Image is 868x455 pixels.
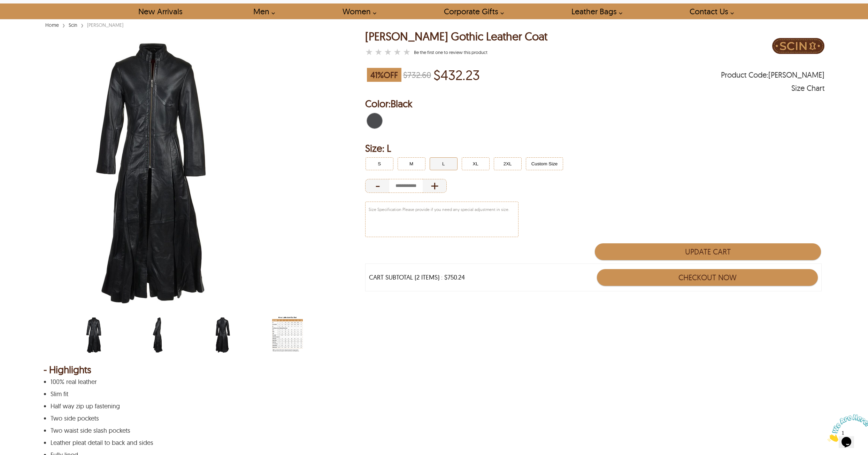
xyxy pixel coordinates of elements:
[772,30,824,63] a: Brand Logo PDP Image
[375,48,382,55] label: 2 rating
[772,30,824,62] img: Brand Logo PDP Image
[366,157,393,170] button: Click to select S
[430,157,458,170] button: Click to select L
[494,157,522,170] button: Click to select 2XL
[51,439,816,446] p: Leather pleat detail to back and sides
[403,70,431,80] strike: $732.60
[462,157,490,170] button: Click to select XL
[366,202,518,237] textarea: Size Specification Please provide if you need any special adjustment in size.
[423,179,447,193] div: Increase Quantity of Item
[433,67,480,83] p: Price of $432.23
[85,22,125,29] div: [PERSON_NAME]
[596,295,821,314] iframe: PayPal
[682,3,738,19] a: contact-us
[365,111,384,130] div: Black
[791,85,824,92] div: Size Chart
[365,97,825,111] h2: Selected Color: by Black
[365,48,373,55] label: 1 rating
[62,19,65,31] span: ›
[369,274,465,281] div: CART SUBTOTAL (2 ITEMS) : $750.24
[44,22,61,28] a: Home
[51,427,816,434] p: Two waist side slash pockets
[51,403,816,410] p: Half way zip up fastening
[67,22,79,28] a: Scin
[398,157,425,170] button: Click to select M
[272,316,330,356] div: women-leather-jacket-size-chart-min.jpg
[208,316,238,354] img: scin-13177w-black-back.jpg
[208,316,265,356] div: scin-13177w-black-back.jpg
[365,179,389,193] div: Decrease Quantity of Item
[51,415,816,422] p: Two side pockets
[391,97,412,110] span: Black
[143,316,201,356] div: scin-13177w-black-side.jpg
[365,47,412,57] a: Nyla Gothic Leather Coat }
[130,3,190,19] a: Shop New Arrivals
[51,378,816,385] p: 100% real leather
[365,141,825,155] h2: Selected Filter by Size: L
[365,30,547,42] div: [PERSON_NAME] Gothic Leather Coat
[51,391,816,398] p: Slim fit
[403,48,410,55] label: 5 rating
[436,3,508,19] a: Shop Leather Corporate Gifts
[272,316,303,354] img: women-leather-jacket-size-chart-min.jpg
[367,68,401,82] span: 41 % OFF
[143,316,174,354] img: scin-13177w-black-side.jpg
[393,48,401,55] label: 4 rating
[721,71,824,78] span: Product Code: NYLA
[44,30,269,312] img: scin-13177w-black.jpg
[526,157,563,170] button: Click to select Custom Size
[563,3,626,19] a: Shop Leather Bags
[79,316,137,356] div: scin-13177w-black.jpg
[414,49,487,55] a: Nyla Gothic Leather Coat }
[595,243,821,260] button: Update Cart
[365,30,547,42] h1: Nyla Gothic Leather Coat
[79,316,110,354] img: scin-13177w-black.jpg
[44,366,825,373] div: - Highlights
[245,3,279,19] a: shop men's leather jackets
[81,19,84,31] span: ›
[3,3,6,9] span: 1
[825,411,868,445] iframe: chat widget
[335,3,380,19] a: Shop Women Leather Jackets
[3,3,46,30] img: Chat attention grabber
[384,48,392,55] label: 3 rating
[597,269,818,286] button: Checkout Now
